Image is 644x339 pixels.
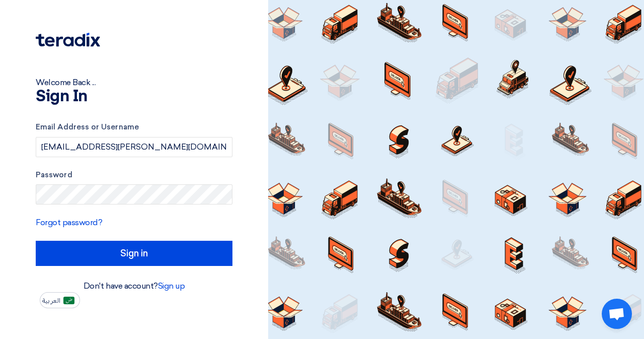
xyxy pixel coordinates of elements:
[602,299,632,329] div: Open chat
[36,77,232,89] div: Welcome Back ...
[36,33,100,47] img: Teradix logo
[158,281,185,291] a: Sign up
[42,297,60,304] span: العربية
[36,137,232,157] input: Enter your business email or username
[36,280,232,292] div: Don't have account?
[40,292,80,308] button: العربية
[36,218,102,227] a: Forgot password?
[36,121,232,133] label: Email Address or Username
[36,89,232,105] h1: Sign In
[63,297,74,304] img: ar-AR.png
[36,169,232,181] label: Password
[36,241,232,266] input: Sign in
